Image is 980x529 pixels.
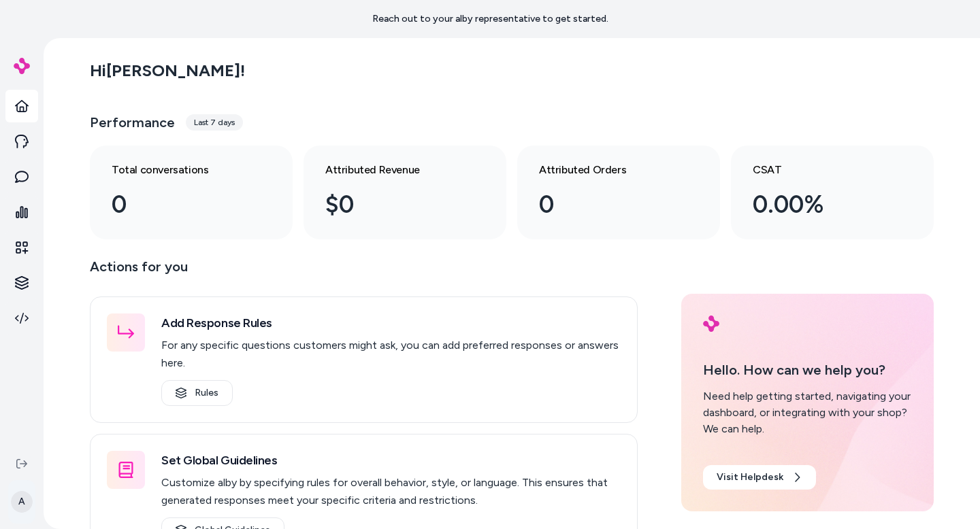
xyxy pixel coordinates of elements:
[325,162,463,178] h3: Attributed Revenue
[90,113,175,132] h3: Performance
[161,451,621,470] h3: Set Global Guidelines
[90,256,638,288] p: Actions for you
[731,146,934,239] a: CSAT 0.00%
[372,12,608,26] p: Reach out to your alby representative to get started.
[161,474,621,509] p: Customize alby by specifying rules for overall behavior, style, or language. This ensures that ge...
[703,465,816,490] a: Visit Helpdesk
[517,146,720,239] a: Attributed Orders 0
[186,114,243,131] div: Last 7 days
[539,186,676,223] div: 0
[14,58,30,74] img: alby Logo
[112,186,249,223] div: 0
[703,315,719,332] img: alby Logo
[112,162,249,178] h3: Total conversations
[304,146,506,239] a: Attributed Revenue $0
[703,360,912,380] p: Hello. How can we help you?
[539,162,676,178] h3: Attributed Orders
[753,162,890,178] h3: CSAT
[325,186,463,223] div: $0
[161,313,621,332] h3: Add Response Rules
[11,491,33,513] span: A
[8,480,35,524] button: A
[161,380,233,406] a: Rules
[161,337,621,372] p: For any specific questions customers might ask, you can add preferred responses or answers here.
[90,61,245,81] h2: Hi [PERSON_NAME] !
[753,186,890,223] div: 0.00%
[703,388,912,437] div: Need help getting started, navigating your dashboard, or integrating with your shop? We can help.
[90,146,293,239] a: Total conversations 0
